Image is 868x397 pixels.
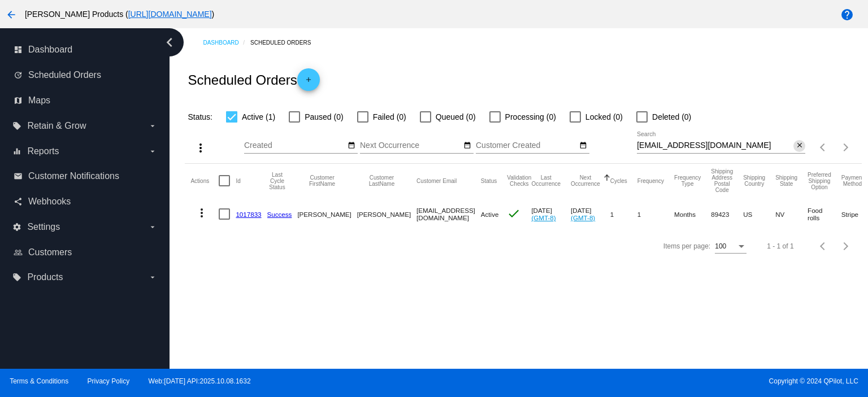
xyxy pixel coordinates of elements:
[28,197,71,207] span: Webhooks
[27,222,60,232] span: Settings
[128,10,212,19] a: [URL][DOMAIN_NAME]
[14,167,157,185] a: email Customer Notifications
[674,198,711,230] mat-cell: Months
[88,377,130,385] a: Privacy Policy
[610,177,627,184] button: Change sorting for Cycles
[531,198,571,230] mat-cell: [DATE]
[775,174,797,187] button: Change sorting for ShippingState
[840,8,854,21] mat-icon: help
[236,211,261,218] a: 1017833
[481,177,497,184] button: Change sorting for Status
[812,136,835,159] button: Previous page
[357,198,416,230] mat-cell: [PERSON_NAME]
[12,147,21,156] i: equalizer
[12,121,21,130] i: local_offer
[505,110,556,124] span: Processing (0)
[28,70,101,80] span: Scheduled Orders
[27,146,59,156] span: Reports
[14,248,23,257] i: people_outline
[148,121,157,130] i: arrow_drop_down
[267,211,292,218] a: Success
[148,273,157,282] i: arrow_drop_down
[149,377,251,385] a: Web:[DATE] API:2025.10.08.1632
[715,242,726,250] span: 100
[585,110,623,124] span: Locked (0)
[160,33,179,51] i: chevron_left
[28,45,72,55] span: Dashboard
[715,243,747,251] mat-select: Items per page:
[610,198,637,230] mat-cell: 1
[637,177,664,184] button: Change sorting for Frequency
[28,95,50,106] span: Maps
[674,174,701,187] button: Change sorting for FrequencyType
[14,197,23,206] i: share
[812,235,835,258] button: Previous page
[194,141,207,155] mat-icon: more_vert
[357,174,406,187] button: Change sorting for CustomerLastName
[14,45,23,54] i: dashboard
[835,235,857,258] button: Next page
[14,243,157,261] a: people_outline Customers
[637,141,793,150] input: Search
[10,377,68,385] a: Terms & Conditions
[188,112,212,121] span: Status:
[663,242,710,250] div: Items per page:
[297,174,346,187] button: Change sorting for CustomerFirstName
[743,174,765,187] button: Change sorting for ShippingCountry
[348,141,355,150] mat-icon: date_range
[195,206,209,220] mat-icon: more_vert
[360,141,462,150] input: Next Occurrence
[14,91,157,110] a: map Maps
[463,141,471,150] mat-icon: date_range
[305,110,343,124] span: Paused (0)
[236,177,240,184] button: Change sorting for Id
[476,141,578,150] input: Customer Created
[416,177,457,184] button: Change sorting for CustomerEmail
[579,141,587,150] mat-icon: date_range
[808,172,831,190] button: Change sorting for PreferredShippingOption
[743,198,775,230] mat-cell: US
[14,172,23,181] i: email
[711,198,743,230] mat-cell: 89423
[637,198,674,230] mat-cell: 1
[14,41,157,59] a: dashboard Dashboard
[507,164,531,198] mat-header-cell: Validation Checks
[571,198,610,230] mat-cell: [DATE]
[767,242,793,250] div: 1 - 1 of 1
[148,223,157,232] i: arrow_drop_down
[531,214,555,221] a: (GMT-8)
[531,174,561,187] button: Change sorting for LastOccurrenceUtc
[436,110,476,124] span: Queued (0)
[481,211,499,218] span: Active
[148,147,157,156] i: arrow_drop_down
[793,140,805,152] button: Clear
[297,198,357,230] mat-cell: [PERSON_NAME]
[28,247,72,258] span: Customers
[203,34,250,51] a: Dashboard
[250,34,321,51] a: Scheduled Orders
[14,71,23,80] i: update
[188,68,319,91] h2: Scheduled Orders
[244,141,346,150] input: Created
[12,223,21,232] i: settings
[14,193,157,211] a: share Webhooks
[416,198,481,230] mat-cell: [EMAIL_ADDRESS][DOMAIN_NAME]
[12,273,21,282] i: local_offer
[775,198,808,230] mat-cell: NV
[27,272,63,282] span: Products
[571,214,595,221] a: (GMT-8)
[796,141,804,150] mat-icon: close
[267,172,288,190] button: Change sorting for LastProcessingCycleId
[302,76,315,89] mat-icon: add
[27,121,86,131] span: Retain & Grow
[444,377,858,385] span: Copyright © 2024 QPilot, LLC
[652,110,691,124] span: Deleted (0)
[28,171,119,181] span: Customer Notifications
[808,198,841,230] mat-cell: Food rolls
[571,174,600,187] button: Change sorting for NextOccurrenceUtc
[14,66,157,84] a: update Scheduled Orders
[242,110,275,124] span: Active (1)
[835,136,857,159] button: Next page
[14,96,23,105] i: map
[373,110,406,124] span: Failed (0)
